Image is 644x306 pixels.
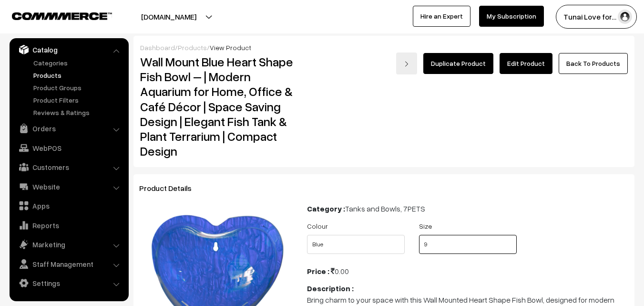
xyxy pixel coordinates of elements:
span: Product Details [139,183,203,193]
a: Categories [31,58,125,68]
a: Products [31,70,125,80]
b: Price : [307,266,329,276]
label: Size [419,221,432,231]
img: COMMMERCE [12,12,112,20]
a: Website [12,178,125,195]
b: Description : [307,284,354,293]
span: View Product [210,43,251,52]
h2: Wall Mount Blue Heart Shape Fish Bowl – | Modern Aquarium for Home, Office & Café Décor | Space S... [140,54,293,158]
a: Marketing [12,236,125,253]
a: Hire an Expert [413,6,470,27]
div: / / [140,42,628,53]
a: Reports [12,217,125,234]
div: 0.00 [307,265,629,277]
a: Product Groups [31,83,125,93]
label: Colour [307,221,328,231]
button: [DOMAIN_NAME] [108,5,230,29]
a: Reviews & Ratings [31,107,125,117]
a: My Subscription [479,6,544,27]
a: Customers [12,158,125,176]
b: Category : [307,204,345,213]
a: Product Filters [31,95,125,105]
div: Tanks and Bowls, 7PETS [307,203,629,214]
a: COMMMERCE [12,10,95,21]
a: Back To Products [559,53,628,74]
a: Catalog [12,41,125,58]
img: user [618,10,632,24]
a: Edit Product [500,53,552,74]
a: WebPOS [12,139,125,157]
img: right-arrow.png [404,61,409,67]
button: Tunai Love for… [556,5,637,29]
a: Settings [12,274,125,292]
a: Dashboard [140,43,175,52]
a: Apps [12,197,125,214]
a: Orders [12,120,125,137]
a: Products [178,43,207,52]
a: Staff Management [12,255,125,273]
a: Duplicate Product [423,53,493,74]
